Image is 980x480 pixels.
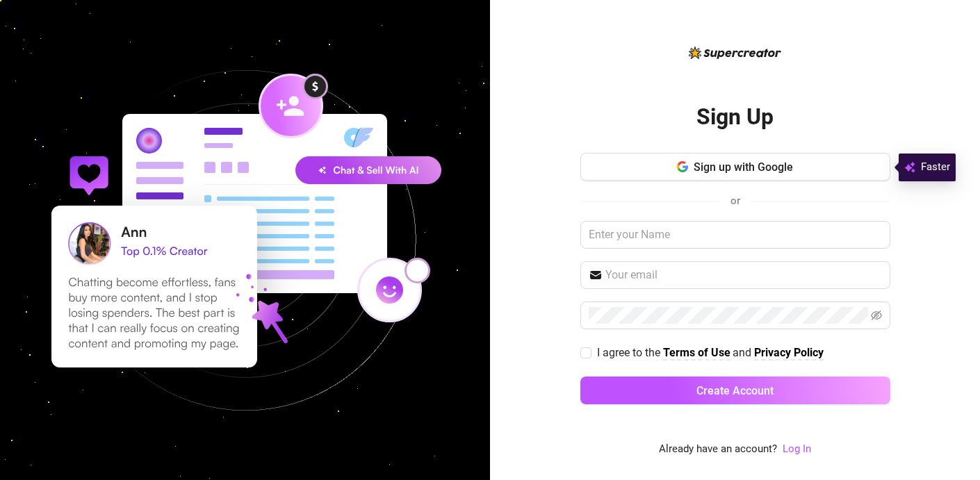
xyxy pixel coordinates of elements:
[696,384,774,397] span: Create Account
[580,376,890,404] button: Create Account
[689,47,781,59] img: logo-BBDzfeDw.svg
[730,195,740,207] span: or
[659,441,777,458] span: Already have an account?
[871,310,882,321] span: eye-invisible
[754,346,824,359] strong: Privacy Policy
[663,346,730,359] strong: Terms of Use
[783,441,811,458] a: Log In
[580,221,890,249] input: Enter your Name
[580,153,890,181] button: Sign up with Google
[663,346,730,361] a: Terms of Use
[904,159,915,176] img: svg%3e
[921,159,950,176] span: Faster
[733,346,754,359] span: and
[694,160,793,174] span: Sign up with Google
[605,267,882,283] input: Your email
[783,442,811,455] a: Log In
[597,346,663,359] span: I agree to the
[754,346,824,361] a: Privacy Policy
[696,103,774,131] h2: Sign Up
